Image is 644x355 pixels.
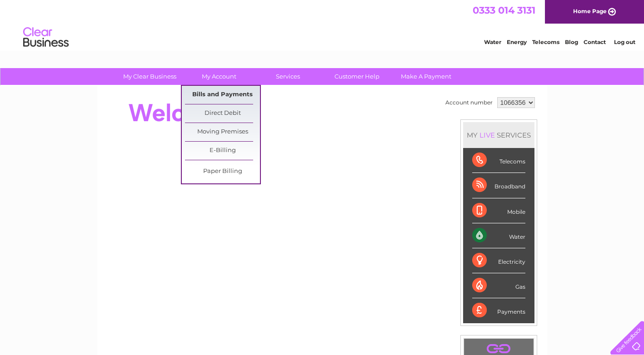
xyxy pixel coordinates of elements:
[472,273,525,298] div: Gas
[472,248,525,273] div: Electricity
[320,68,394,85] a: Customer Help
[389,68,464,85] a: Make A Payment
[484,39,501,45] a: Water
[614,39,635,45] a: Log out
[473,5,535,16] a: 0333 014 3131
[185,123,260,141] a: Moving Premises
[472,173,525,198] div: Broadband
[185,142,260,160] a: E-Billing
[472,298,525,323] div: Payments
[108,5,537,44] div: Clear Business is a trading name of Verastar Limited (registered in [GEOGRAPHIC_DATA] No. 3667643...
[463,122,534,148] div: MY SERVICES
[250,68,325,85] a: Services
[185,104,260,123] a: Direct Debit
[185,163,260,181] a: Paper Billing
[584,39,606,45] a: Contact
[472,148,525,173] div: Telecoms
[472,223,525,248] div: Water
[112,68,187,85] a: My Clear Business
[507,39,527,45] a: Energy
[185,86,260,104] a: Bills and Payments
[23,24,69,51] img: logo.png
[181,68,256,85] a: My Account
[478,131,497,139] div: LIVE
[443,95,495,110] td: Account number
[565,39,578,45] a: Blog
[472,198,525,223] div: Mobile
[532,39,559,45] a: Telecoms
